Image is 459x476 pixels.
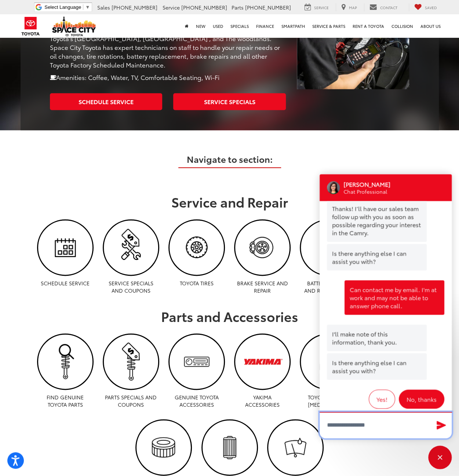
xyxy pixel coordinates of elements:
img: Yakima Accessories | Space City Toyota in Humble TX [235,334,289,389]
p: Parts Specials and Coupons [105,393,157,408]
a: Service [299,3,334,11]
p: Find Genuine Toyota Parts [39,393,91,408]
a: Contact [364,3,403,11]
a: Collision [388,14,417,38]
p: Genuine Toyota Accessories [170,393,223,408]
span: ​ [83,4,83,10]
div: Operator Name [343,180,399,188]
button: Toggle Chat Window [428,446,452,469]
img: Brake Service and Repair | Space City Toyota in Humble TX [235,220,289,275]
img: Toyota [17,14,44,38]
p: Schedule Service [39,279,91,287]
a: Service Specials and Coupons | Space City Toyota in Humble TX Service Specials and Coupons [98,219,164,294]
a: New [192,14,209,38]
a: About Us [417,14,444,38]
a: Brake Service and Repair | Space City Toyota in Humble TX Brake Service and Repair [230,219,295,294]
a: Yakima Accessories | Space City Toyota in Humble TX Yakima Accessories [230,333,295,408]
img: Toyota Service Fluid Replacement | Space City Toyota in Humble TX [301,334,355,389]
p: Yakima Accessories [236,393,288,408]
h3: Parts and Accessories [24,309,435,323]
h3: Service and Repair [24,194,435,209]
img: Find Genuine Toyota Parts | Space City Toyota in Humble TX [38,334,92,389]
img: Genuine Toyota Accessories | Space City Toyota in Humble TX [170,334,224,389]
a: Specials [227,14,252,38]
button: Yes! [369,389,395,409]
a: Genuine Toyota Accessories | Space City Toyota in Humble TX Genuine Toyota Accessories [164,333,229,408]
img: Battery Service and Replacement | Space City Toyota in Humble TX [301,220,355,275]
span: Sales [97,4,110,11]
div: Can contact me by email. I'm at work and may not be able to answer phone call. [345,280,444,315]
a: Schedule Service [50,93,163,110]
span: Parts [232,4,244,11]
a: Map [336,3,363,11]
a: Service & Parts [309,14,349,38]
span: Select Language [44,4,81,10]
span: [PHONE_NUMBER] [181,4,227,11]
a: Home [181,14,192,38]
a: My Saved Vehicles [409,3,442,11]
p: Amenities: Coffee, Water, TV, Comfortable Seating, Wi-Fi [50,73,286,81]
div: Thanks! I’ll have our sales team follow up with you as soon as possible regarding your interest i... [327,199,427,242]
p: Toyota Tires [170,279,223,287]
p: Toyota Service [MEDICAL_DATA] [302,393,354,408]
a: Battery Service and Replacement | Space City Toyota in Humble TX Battery Service and Replacement [295,219,361,294]
div: Is there anything else I can assist you with? [327,353,427,380]
a: Select Language​ [44,4,90,10]
div: I'll make note of this information, thank you. [327,325,427,351]
p: Battery Service and Replacement [302,279,354,294]
span: [PHONE_NUMBER] [112,4,157,11]
a: Parts Specials and Coupons | Space City Toyota in Humble TX Parts Specials and Coupons [98,333,164,408]
img: Toyota Wiper Blades | Space City Toyota in Humble TX [268,420,323,475]
div: Close [428,446,452,469]
a: Find Genuine Toyota Parts | Space City Toyota in Humble TX Find Genuine Toyota Parts [32,333,98,408]
img: Toyota Engine Air Filter | Space City Toyota in Humble TX [136,420,191,475]
a: SmartPath [278,14,309,38]
a: Rent a Toyota [349,14,388,38]
span: Service [314,5,329,10]
div: Is there anything else I can assist you with? [327,244,427,270]
p: Space City Toyota is conveniently located in [GEOGRAPHIC_DATA] servicing Toyota's [GEOGRAPHIC_DAT... [50,25,286,69]
img: Schedule Service | Space City Toyota in Humble TX [38,220,92,275]
span: Service [163,4,180,11]
img: Space City Toyota [52,16,96,36]
img: Toyota Oil Filter | Space City Toyota in Humble TX [203,420,257,475]
button: No, thanks [399,389,444,409]
span: ▼ [85,4,90,10]
a: Used [209,14,227,38]
span: [PHONE_NUMBER] [245,4,291,11]
span: Contact [380,5,397,10]
p: Chat Professional [343,188,390,195]
a: Finance [252,14,278,38]
div: Operator Image [327,181,340,194]
p: Brake Service and Repair [236,279,288,294]
img: Service Specials and Coupons | Space City Toyota in Humble TX [104,220,158,275]
a: Schedule Service | Space City Toyota in Humble TX Schedule Service [32,219,98,287]
span: Map [349,5,357,10]
p: Service Specials and Coupons [105,279,157,294]
h3: Navigate to section: [24,154,435,164]
div: Operator Title [343,188,399,195]
textarea: Type your message [320,412,452,438]
p: [PERSON_NAME] [343,180,390,188]
img: Parts Specials and Coupons | Space City Toyota in Humble TX [104,334,158,389]
a: Toyota Service Fluid Replacement | Space City Toyota in Humble TX Toyota Service [MEDICAL_DATA] [295,333,361,408]
button: Send Message [433,418,449,433]
a: Toyota Tires | Space City Toyota in Humble TX Toyota Tires [164,219,229,287]
img: Toyota Tires | Space City Toyota in Humble TX [170,220,224,275]
a: Service Specials [173,93,286,110]
span: Saved [425,5,437,10]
